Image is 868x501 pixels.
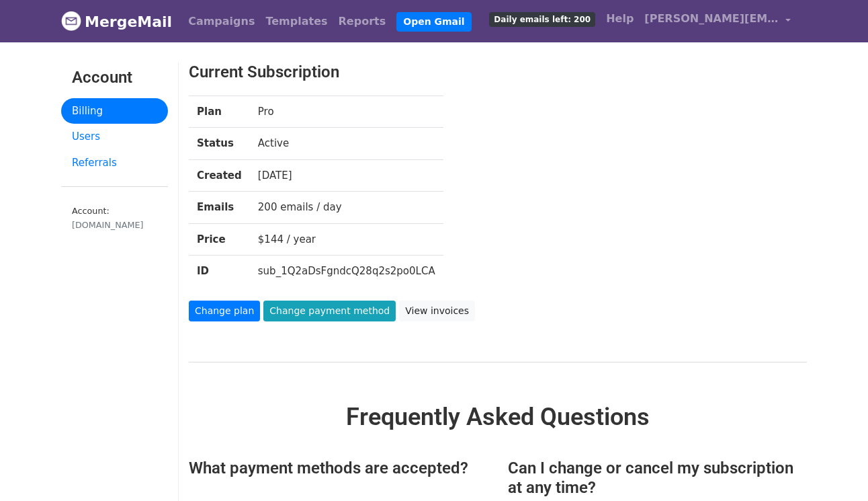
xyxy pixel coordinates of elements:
a: Reports [333,8,392,35]
h2: Frequently Asked Questions [189,403,807,432]
th: ID [189,256,250,287]
th: Price [189,223,250,256]
td: Pro [250,95,443,128]
td: $144 / year [250,223,443,256]
td: sub_1Q2aDsFgndcQ28q2s2po0LCA [250,256,443,287]
td: Active [250,128,443,160]
td: [DATE] [250,159,443,192]
iframe: Chat Widget [801,436,868,501]
th: Emails [189,192,250,224]
span: Daily emails left: 200 [489,12,595,27]
a: Open Gmail [396,12,471,32]
td: 200 emails / day [250,192,443,224]
h3: Account [72,68,157,87]
th: Status [189,128,250,160]
a: Change plan [189,301,260,321]
a: View invoices [399,301,475,321]
a: Campaigns [183,8,260,35]
a: Users [61,124,168,150]
a: Templates [260,8,333,35]
a: Referrals [61,150,168,176]
img: MergeMail logo [61,11,81,31]
h3: What payment methods are accepted? [189,459,488,478]
a: Billing [61,98,168,124]
h3: Current Subscription [189,63,754,82]
a: Change payment method [263,301,396,321]
a: MergeMail [61,7,172,36]
div: [DOMAIN_NAME] [72,219,157,231]
th: Created [189,159,250,192]
span: [PERSON_NAME][EMAIL_ADDRESS][DOMAIN_NAME] [644,11,779,27]
th: Plan [189,95,250,128]
a: Daily emails left: 200 [484,5,601,32]
h3: Can I change or cancel my subscription at any time? [508,459,807,498]
small: Account: [72,206,157,231]
a: [PERSON_NAME][EMAIL_ADDRESS][DOMAIN_NAME] [639,5,796,37]
a: Help [601,5,639,32]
